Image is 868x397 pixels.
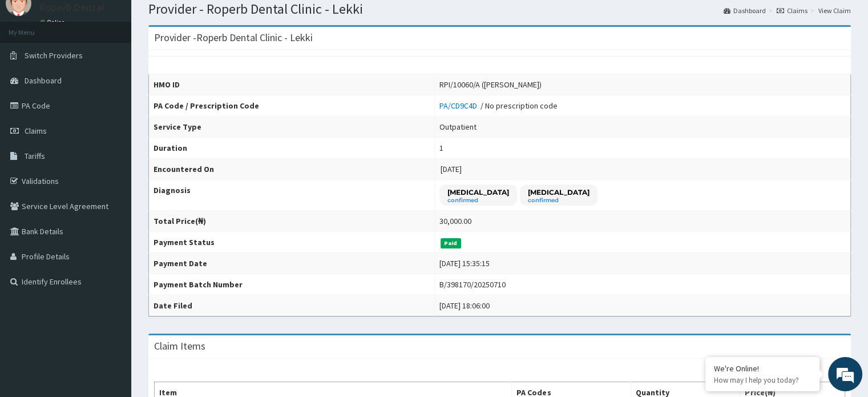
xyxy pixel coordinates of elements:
[149,95,435,117] th: PA Code / Prescription Code
[439,215,471,227] div: 30,000.00
[149,232,435,253] th: Payment Status
[439,101,481,111] a: PA/CD9C4D
[40,2,104,13] p: Roperb Dental
[154,341,205,351] h3: Claim Items
[149,180,435,211] th: Diagnosis
[439,258,490,269] div: [DATE] 15:35:15
[528,187,590,197] p: [MEDICAL_DATA]
[777,6,808,15] a: Claims
[149,211,435,232] th: Total Price(₦)
[439,121,477,133] div: Outpatient
[439,100,558,111] div: / No prescription code
[439,79,542,90] div: RPI/10060/A ([PERSON_NAME])
[724,6,766,15] a: Dashboard
[439,142,443,154] div: 1
[149,295,435,316] th: Date Filed
[528,198,590,203] small: confirmed
[447,187,509,197] p: [MEDICAL_DATA]
[441,164,462,174] span: [DATE]
[148,2,851,17] h1: Provider - Roperb Dental Clinic - Lekki
[149,138,435,159] th: Duration
[149,159,435,180] th: Encountered On
[714,375,811,385] p: How may I help you today?
[447,198,509,203] small: confirmed
[441,238,461,248] span: Paid
[818,6,851,15] a: View Claim
[25,75,62,86] span: Dashboard
[154,33,313,43] h3: Provider - Roperb Dental Clinic - Lekki
[149,117,435,138] th: Service Type
[25,50,83,61] span: Switch Providers
[149,253,435,274] th: Payment Date
[439,300,490,311] div: [DATE] 18:06:00
[149,74,435,95] th: HMO ID
[40,18,67,26] a: Online
[25,151,45,161] span: Tariffs
[25,126,47,136] span: Claims
[714,363,811,374] div: We're Online!
[439,279,506,290] div: B/398170/20250710
[149,274,435,295] th: Payment Batch Number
